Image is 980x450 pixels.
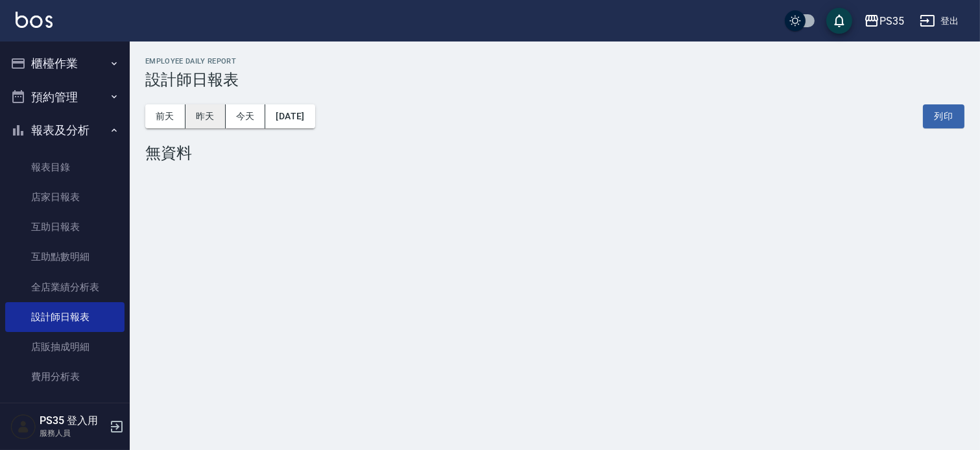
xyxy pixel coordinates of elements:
[5,332,125,362] a: 店販抽成明細
[145,57,964,65] h2: Employee Daily Report
[5,362,125,392] a: 費用分析表
[5,212,125,242] a: 互助日報表
[5,242,125,272] a: 互助點數明細
[265,104,315,128] button: [DATE]
[40,414,106,427] h5: PS35 登入用
[5,272,125,302] a: 全店業績分析表
[5,80,125,114] button: 預約管理
[5,113,125,147] button: 報表及分析
[914,9,964,33] button: 登出
[5,47,125,80] button: 櫃檯作業
[826,8,852,34] button: save
[5,182,125,212] a: 店家日報表
[859,8,909,34] button: PS35
[5,152,125,182] a: 報表目錄
[5,397,125,431] button: 客戶管理
[923,104,964,128] button: 列印
[10,414,36,440] img: Person
[879,13,904,29] div: PS35
[145,104,185,128] button: 前天
[16,12,53,28] img: Logo
[145,144,964,162] div: 無資料
[5,302,125,332] a: 設計師日報表
[145,71,964,89] h3: 設計師日報表
[40,427,106,439] p: 服務人員
[226,104,266,128] button: 今天
[185,104,226,128] button: 昨天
